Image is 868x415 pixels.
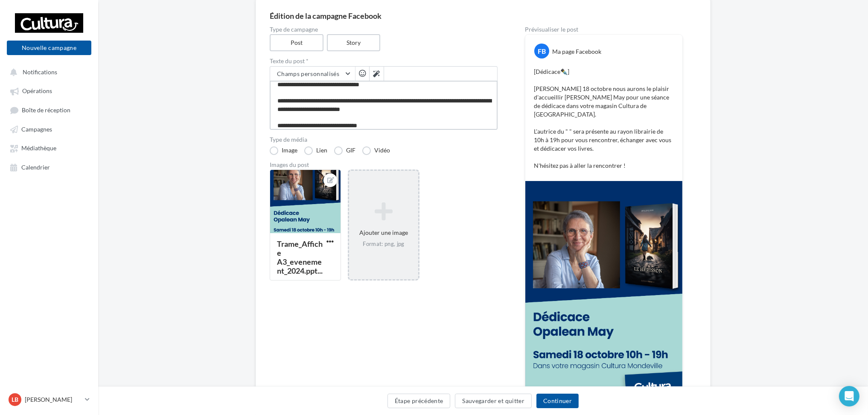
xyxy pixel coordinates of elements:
[270,12,696,20] div: Édition de la campagne Facebook
[25,395,82,404] p: [PERSON_NAME]
[5,121,93,137] a: Campagnes
[277,70,339,77] span: Champs personnalisés
[455,394,532,408] button: Sauvegarder et quitter
[22,88,52,95] span: Opérations
[534,67,674,170] p: [Dédicace✒️] [PERSON_NAME] 18 octobre nous aurons le plaisir d'accueillir [PERSON_NAME] May pour ...
[5,83,93,98] a: Opérations
[23,68,57,76] span: Notifications
[7,392,91,408] a: LB [PERSON_NAME]
[277,239,323,275] div: Trame_Affiche A3_evenement_2024.ppt...
[5,102,93,118] a: Boîte de réception
[839,386,859,406] div: Open Intercom Messenger
[387,394,451,408] button: Étape précédente
[270,137,498,143] label: Type de média
[21,164,50,171] span: Calendrier
[327,34,381,51] label: Story
[5,64,90,79] button: Notifications
[7,41,91,55] button: Nouvelle campagne
[5,140,93,155] a: Médiathèque
[552,47,601,56] div: Ma page Facebook
[525,26,683,32] div: Prévisualiser le post
[334,146,355,155] label: GIF
[304,146,327,155] label: Lien
[21,145,56,152] span: Médiathèque
[270,26,498,32] label: Type de campagne
[536,394,579,408] button: Continuer
[270,58,498,64] label: Texte du post *
[5,159,93,175] a: Calendrier
[270,162,498,168] div: Images du post
[270,34,323,51] label: Post
[534,44,549,58] div: FB
[270,146,297,155] label: Image
[21,126,52,133] span: Campagnes
[22,106,70,114] span: Boîte de réception
[362,146,390,155] label: Vidéo
[270,67,355,81] button: Champs personnalisés
[12,395,18,404] span: LB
